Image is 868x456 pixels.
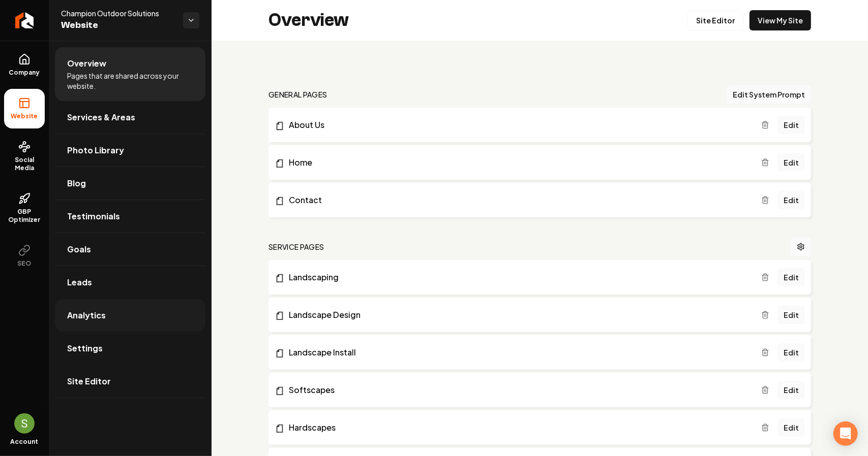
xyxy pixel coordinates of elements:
[4,156,45,172] span: Social Media
[55,332,205,365] a: Settings
[67,210,120,222] span: Testimonials
[7,112,42,120] span: Website
[5,69,44,77] span: Company
[61,8,175,18] span: Champion Outdoor Solutions
[55,167,205,200] a: Blog
[55,134,205,167] a: Photo Library
[55,365,205,398] a: Site Editor
[67,177,86,189] span: Blog
[15,12,34,28] img: Rebolt Logo
[67,342,103,354] span: Settings
[11,438,39,446] span: Account
[727,85,811,104] button: Edit System Prompt
[55,299,205,332] a: Analytics
[275,194,761,206] a: Contact
[275,346,761,359] a: Landscape Install
[4,236,45,276] button: SEO
[14,413,35,434] button: Open user button
[4,184,45,232] a: GBP Optimizer
[67,144,124,156] span: Photo Library
[4,208,45,224] span: GBP Optimizer
[4,45,45,85] a: Company
[67,71,193,91] span: Pages that are shared across your website.
[687,10,743,30] a: Site Editor
[67,111,135,123] span: Services & Areas
[777,153,805,172] a: Edit
[275,119,761,131] a: About Us
[833,421,858,446] div: Open Intercom Messenger
[777,116,805,134] a: Edit
[55,200,205,233] a: Testimonials
[777,381,805,399] a: Edit
[275,156,761,169] a: Home
[55,101,205,134] a: Services & Areas
[777,306,805,324] a: Edit
[67,375,111,387] span: Site Editor
[14,259,36,268] span: SEO
[61,18,175,32] span: Website
[67,243,91,255] span: Goals
[275,271,761,283] a: Landscaping
[67,276,92,288] span: Leads
[777,268,805,286] a: Edit
[777,418,805,437] a: Edit
[55,266,205,299] a: Leads
[268,10,349,30] h2: Overview
[275,309,761,321] a: Landscape Design
[777,191,805,209] a: Edit
[275,384,761,396] a: Softscapes
[4,133,45,180] a: Social Media
[268,89,327,100] h2: general pages
[750,10,811,30] a: View My Site
[67,309,106,321] span: Analytics
[275,421,761,434] a: Hardscapes
[14,413,35,434] img: Sales Champion
[67,57,106,70] span: Overview
[268,242,324,252] h2: Service Pages
[55,233,205,266] a: Goals
[777,343,805,362] a: Edit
